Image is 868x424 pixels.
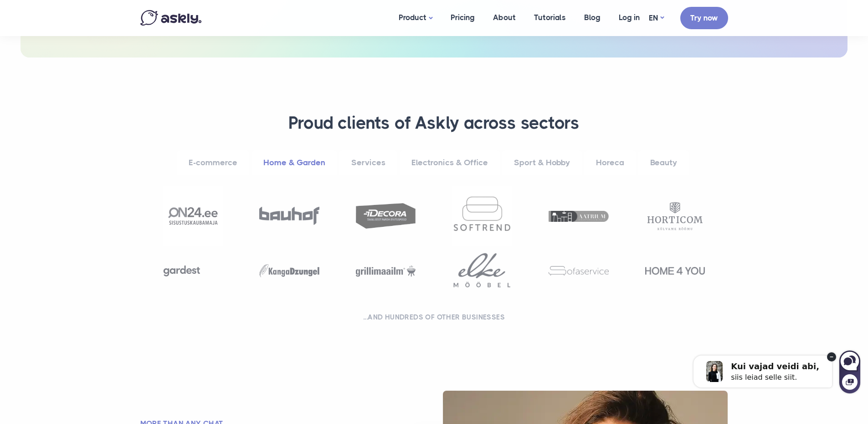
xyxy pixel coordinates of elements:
a: Beauty [638,150,689,175]
img: Horticom [645,199,705,233]
img: ELKE Mööbel [452,251,512,290]
a: Horeca [584,150,636,175]
img: Home4You [645,267,705,275]
img: Grillimaailm [356,265,416,277]
img: Askly [140,10,201,26]
img: KangaDzungel [259,264,319,277]
img: Softrend [452,186,512,246]
img: Sofaservice [549,266,609,276]
a: Electronics & Office [400,150,500,175]
img: Gardest [163,265,200,277]
a: Try now [680,7,728,29]
a: Home & Garden [252,150,337,175]
iframe: Askly chat [674,339,861,394]
a: EN [649,11,664,25]
img: Decora [356,203,416,229]
img: ON24 [163,186,223,246]
h2: ...and hundreds of other businesses [152,313,717,322]
img: Aatrium [549,211,609,222]
a: Services [339,150,397,175]
h3: Proud clients of Askly across sectors [152,112,717,134]
img: Bauhof [259,207,319,225]
a: Sport & Hobby [502,150,582,175]
a: E-commerce [177,150,249,175]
